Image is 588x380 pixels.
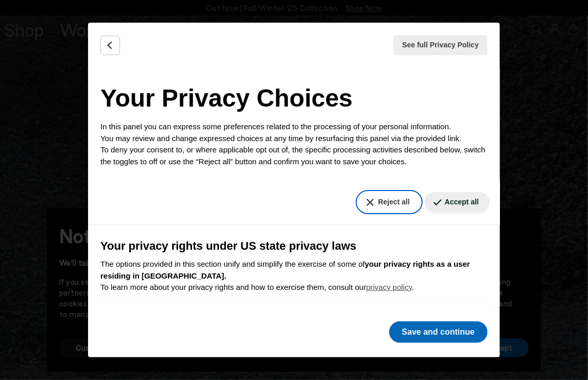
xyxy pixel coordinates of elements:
[402,40,479,50] span: See full Privacy Policy
[100,80,488,117] h2: Your Privacy Choices
[100,237,488,254] h3: Your privacy rights under US state privacy laws
[389,321,488,343] button: Save and continue
[100,258,488,293] p: The options provided in this section unify and simplify the exercise of some of To learn more abo...
[366,283,412,291] a: privacy policy
[100,260,470,280] b: your privacy rights as a user residing in [GEOGRAPHIC_DATA].
[100,121,488,167] p: In this panel you can express some preferences related to the processing of your personal informa...
[100,36,120,55] button: Back
[425,192,490,212] button: Accept all
[393,35,488,55] button: See full Privacy Policy
[358,192,420,212] button: Reject all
